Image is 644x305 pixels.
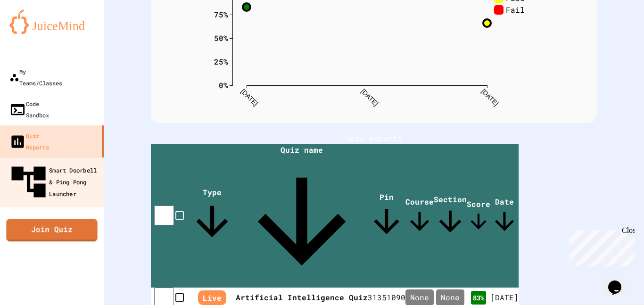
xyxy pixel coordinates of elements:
[9,9,94,34] img: logo-orange.svg
[219,80,228,90] text: 0%
[434,194,467,238] span: Section
[151,132,597,144] h1: Quiz Reports
[467,199,490,233] span: Score
[506,4,525,14] text: Fail
[198,290,226,305] span: Live
[154,206,174,225] input: select all desserts
[8,162,101,203] div: Smart Doorbell & Ping Pong Launcher
[490,197,519,236] span: Date
[214,33,228,42] text: 50%
[239,87,259,107] text: [DATE]
[9,98,49,121] div: Code Sandbox
[214,9,228,19] text: 75%
[9,130,49,153] div: Quiz Reports
[6,219,97,242] a: Join Quiz
[236,145,368,288] span: Quiz name
[4,4,65,60] div: Chat with us now!Close
[360,87,380,107] text: [DATE]
[480,87,500,107] text: [DATE]
[405,197,434,236] span: Course
[566,226,635,266] iframe: chat widget
[471,291,486,305] div: 83 %
[214,56,228,66] text: 25%
[604,267,635,296] iframe: chat widget
[189,187,236,245] span: Type
[368,192,405,240] span: Pin
[9,66,62,89] div: My Teams/Classes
